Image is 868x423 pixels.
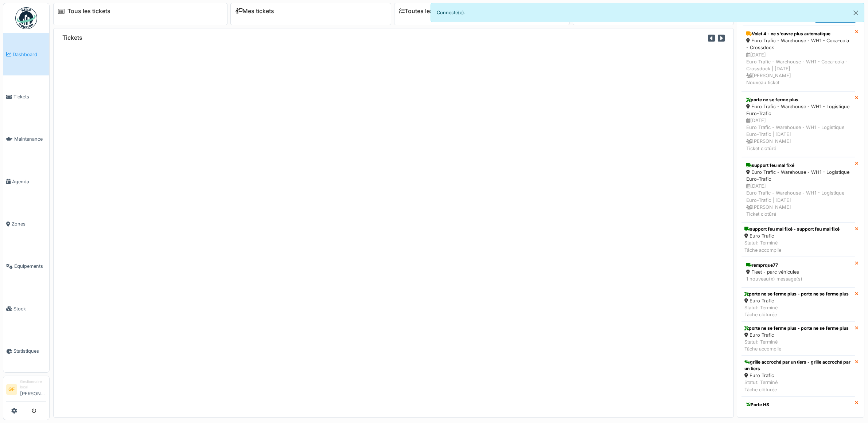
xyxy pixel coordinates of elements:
[746,269,850,275] div: Fleet - parc véhicules
[3,75,49,118] a: Tickets
[746,31,850,37] div: Volet 4 - ne s'ouvre plus automatique
[12,178,46,185] span: Agenda
[6,379,46,402] a: GF Gestionnaire local[PERSON_NAME]
[3,330,49,372] a: Statistiques
[746,262,850,269] div: remprque77
[14,136,46,142] span: Maintenance
[742,91,855,157] a: porte ne se ferme plus Euro Trafic - Warehouse - WH1 - Logistique Euro-Trafic [DATE]Euro Trafic -...
[3,287,49,330] a: Stock
[746,169,850,183] div: Euro Trafic - Warehouse - WH1 - Logistique Euro-Trafic
[3,160,49,203] a: Agenda
[744,297,849,304] div: Euro Trafic
[62,34,82,41] h6: Tickets
[235,8,274,15] a: Mes tickets
[744,232,840,239] div: Euro Trafic
[744,291,849,297] div: porte ne se ferme plus - porte ne se ferme plus
[744,372,852,379] div: Euro Trafic
[742,356,855,396] a: grille accroché par un tiers - grille accroché par un tiers Euro Trafic Statut: TerminéTâche clôt...
[3,33,49,75] a: Dashboard
[14,263,46,270] span: Équipements
[3,245,49,287] a: Équipements
[399,8,453,15] a: Toutes les tâches
[6,384,17,395] li: GF
[744,379,852,393] div: Statut: Terminé Tâche clôturée
[746,51,850,86] div: [DATE] Euro Trafic - Warehouse - WH1 - Coca-cola - Crossdock | [DATE] [PERSON_NAME] Nouveau ticket
[746,97,850,103] div: porte ne se ferme plus
[67,8,110,15] a: Tous les tickets
[746,162,850,169] div: support feu mal fixé
[742,287,855,322] a: porte ne se ferme plus - porte ne se ferme plus Euro Trafic Statut: TerminéTâche clôturée
[744,226,840,232] div: support feu mal fixé - support feu mal fixé
[742,223,855,257] a: support feu mal fixé - support feu mal fixé Euro Trafic Statut: TerminéTâche accomplie
[746,183,850,218] div: [DATE] Euro Trafic - Warehouse - WH1 - Logistique Euro-Trafic | [DATE] [PERSON_NAME] Ticket clotûré
[431,3,865,22] div: Connecté(e).
[744,239,840,253] div: Statut: Terminé Tâche accomplie
[20,379,46,400] li: [PERSON_NAME]
[13,93,46,100] span: Tickets
[20,379,46,390] div: Gestionnaire local
[12,220,46,227] span: Zones
[15,7,37,29] img: Badge_color-CXgf-gQk.svg
[13,305,46,312] span: Stock
[13,348,46,355] span: Statistiques
[744,304,849,318] div: Statut: Terminé Tâche clôturée
[742,157,855,223] a: support feu mal fixé Euro Trafic - Warehouse - WH1 - Logistique Euro-Trafic [DATE]Euro Trafic - W...
[13,51,46,58] span: Dashboard
[744,332,849,338] div: Euro Trafic
[742,322,855,356] a: porte ne se ferme plus - porte ne se ferme plus Euro Trafic Statut: TerminéTâche accomplie
[744,325,849,332] div: porte ne se ferme plus - porte ne se ferme plus
[746,37,850,51] div: Euro Trafic - Warehouse - WH1 - Coca-cola - Crossdock
[3,203,49,245] a: Zones
[742,26,855,91] a: Volet 4 - ne s'ouvre plus automatique Euro Trafic - Warehouse - WH1 - Coca-cola - Crossdock [DATE...
[848,3,864,23] button: Close
[746,103,850,117] div: Euro Trafic - Warehouse - WH1 - Logistique Euro-Trafic
[742,257,855,287] a: remprque77 Fleet - parc véhicules 1 nouveau(x) message(s)
[744,359,852,372] div: grille accroché par un tiers - grille accroché par un tiers
[746,117,850,152] div: [DATE] Euro Trafic - Warehouse - WH1 - Logistique Euro-Trafic | [DATE] [PERSON_NAME] Ticket clotûré
[746,275,850,282] div: 1 nouveau(x) message(s)
[744,338,849,352] div: Statut: Terminé Tâche accomplie
[746,402,850,408] div: Porte HS
[3,118,49,160] a: Maintenance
